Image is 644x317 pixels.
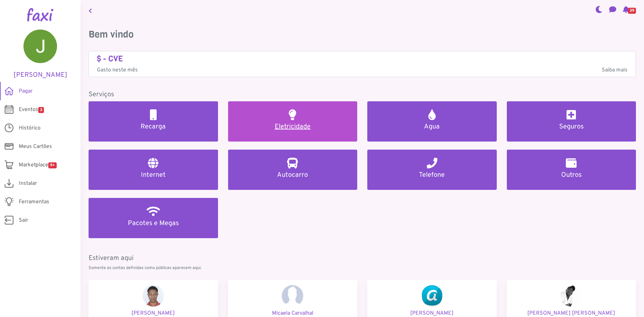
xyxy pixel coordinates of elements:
[19,161,57,169] span: Marketplace
[282,285,303,307] img: Micaela Carvalhal
[19,179,37,188] span: Instalar
[97,171,210,179] h5: Internet
[515,171,628,179] h5: Outros
[89,254,636,262] h5: Estiveram aqui
[19,124,41,132] span: Histórico
[367,150,497,190] a: Telefone
[143,285,164,307] img: Carlos Barros
[19,106,44,114] span: Eventos
[89,91,636,99] h5: Serviços
[19,216,28,224] span: Sair
[89,101,218,142] a: Recarga
[236,171,350,179] h5: Autocarro
[97,123,210,131] h5: Recarga
[228,101,358,142] a: Eletricidade
[19,198,49,206] span: Ferramentas
[89,29,636,40] h3: Bem vindo
[515,123,628,131] h5: Seguros
[236,123,350,131] h5: Eletricidade
[97,219,210,227] h5: Pacotes e Megas
[97,54,628,74] a: $ - CVE Gasto neste mêsSaiba mais
[560,285,582,307] img: Gil Alberto Garcia Varela
[89,198,218,238] a: Pacotes e Megas
[97,66,628,74] p: Gasto neste mês
[38,107,44,113] span: 3
[602,66,628,74] span: Saiba mais
[421,285,443,307] img: Anilton Dias
[628,8,636,14] span: 39
[89,265,636,271] p: Somente as contas definidas como públicas aparecem aqui.
[89,150,218,190] a: Internet
[10,71,70,79] h5: [PERSON_NAME]
[375,123,489,131] h5: Agua
[19,143,52,151] span: Meus Cartões
[507,101,636,142] a: Seguros
[10,30,70,79] a: [PERSON_NAME]
[375,171,489,179] h5: Telefone
[97,54,628,64] h4: $ - CVE
[367,101,497,142] a: Agua
[48,162,57,168] span: 9+
[507,150,636,190] a: Outros
[228,150,358,190] a: Autocarro
[19,87,33,95] span: Pagar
